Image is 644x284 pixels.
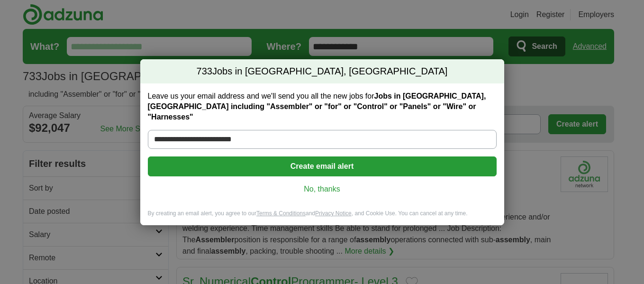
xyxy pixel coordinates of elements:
[140,210,504,225] div: By creating an email alert, you agree to our and , and Cookie Use. You can cancel at any time.
[155,184,489,194] a: No, thanks
[148,91,497,122] label: Leave us your email address and we'll send you all the new jobs for
[315,210,352,217] a: Privacy Notice
[148,92,486,121] strong: Jobs in [GEOGRAPHIC_DATA], [GEOGRAPHIC_DATA] including "Assembler" or "for" or "Control" or "Pane...
[256,210,306,217] a: Terms & Conditions
[140,59,504,84] h2: Jobs in [GEOGRAPHIC_DATA], [GEOGRAPHIC_DATA]
[148,156,497,176] button: Create email alert
[197,65,212,78] span: 733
